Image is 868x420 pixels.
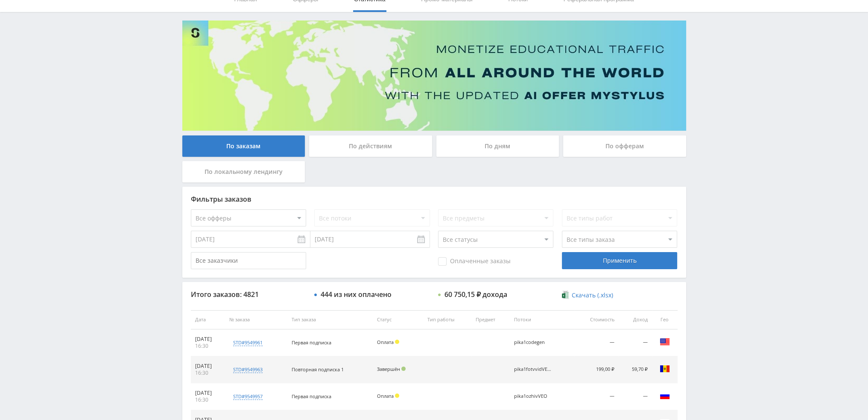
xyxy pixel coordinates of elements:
[574,356,619,383] td: 199,00 ₽
[309,135,432,157] div: По действиям
[619,310,652,329] th: Доход
[191,310,225,329] th: Дата
[660,337,670,347] img: usa.png
[514,394,552,399] div: pika1ozhivVEO
[562,291,613,300] a: Скачать (.xlsx)
[321,291,392,298] div: 444 из них оплачено
[292,393,331,399] span: Первая подписка
[401,367,406,371] span: Подтвержден
[195,336,221,343] div: [DATE]
[292,339,331,346] span: Первая подписка
[572,292,613,299] span: Скачать (.xlsx)
[563,135,686,157] div: По офферам
[182,135,305,157] div: По заказам
[444,291,507,298] div: 60 750,15 ₽ дохода
[574,310,619,329] th: Стоимость
[395,340,399,344] span: Холд
[377,339,394,345] span: Оплата
[436,135,559,157] div: По дням
[191,291,306,298] div: Итого заказов: 4821
[574,329,619,356] td: —
[652,310,678,329] th: Гео
[377,393,394,399] span: Оплата
[233,339,263,346] div: std#9549961
[287,310,373,329] th: Тип заказа
[574,383,619,410] td: —
[195,363,221,370] div: [DATE]
[195,397,221,403] div: 16:30
[619,383,652,410] td: —
[182,161,305,182] div: По локальному лендингу
[233,393,263,400] div: std#9549957
[510,310,574,329] th: Потоки
[660,391,670,401] img: rus.png
[562,252,677,269] div: Применить
[514,367,552,372] div: pika1fotvvidVEO3
[423,310,471,329] th: Тип работы
[395,394,399,398] span: Холд
[562,291,569,299] img: xlsx
[292,366,344,373] span: Повторная подписка 1
[438,257,511,266] span: Оплаченные заказы
[233,366,263,373] div: std#9549963
[225,310,287,329] th: № заказа
[191,252,306,269] input: Все заказчики
[660,364,670,374] img: mda.png
[377,366,400,372] span: Завершён
[619,329,652,356] td: —
[191,195,678,203] div: Фильтры заказов
[619,356,652,383] td: 59,70 ₽
[373,310,424,329] th: Статус
[195,390,221,397] div: [DATE]
[514,340,552,345] div: pika1codegen
[195,343,221,350] div: 16:30
[195,370,221,376] div: 16:30
[471,310,510,329] th: Предмет
[182,21,686,131] img: Banner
